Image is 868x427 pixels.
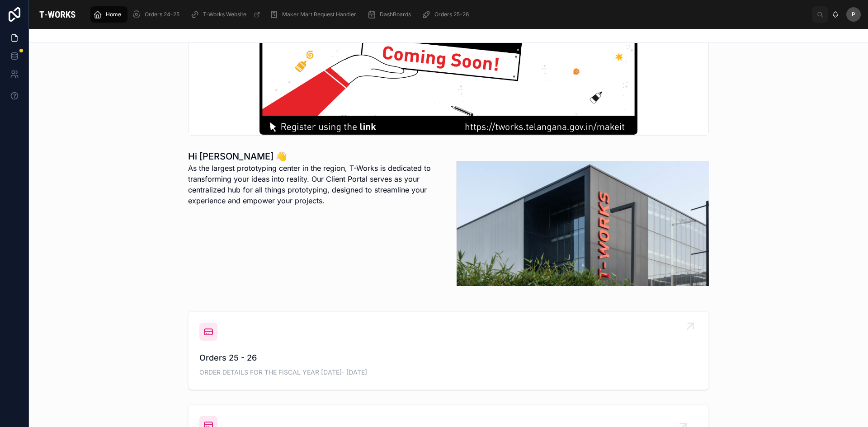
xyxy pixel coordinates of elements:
[145,11,179,18] span: Orders 24-25
[188,6,265,23] a: T-Works Website
[434,11,469,18] span: Orders 25-26
[457,161,709,286] img: 20656-Tworks-build.png
[189,312,708,389] a: Orders 25 - 26ORDER DETAILS FOR THE FISCAL YEAR [DATE]- [DATE]
[90,6,127,23] a: Home
[188,150,440,163] h1: Hi [PERSON_NAME] 👋
[129,6,186,23] a: Orders 24-25
[188,163,440,206] p: As the largest prototyping center in the region, T-Works is dedicated to transforming your ideas ...
[36,7,79,22] img: App logo
[106,11,121,18] span: Home
[282,11,356,18] span: Maker Mart Request Handler
[419,6,475,23] a: Orders 25-26
[86,5,812,24] div: scrollable content
[199,352,698,364] span: Orders 25 - 26
[364,6,417,23] a: DashBoards
[199,368,698,377] span: ORDER DETAILS FOR THE FISCAL YEAR [DATE]- [DATE]
[380,11,411,18] span: DashBoards
[852,11,855,18] span: P
[203,11,246,18] span: T-Works Website
[267,6,363,23] a: Maker Mart Request Handler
